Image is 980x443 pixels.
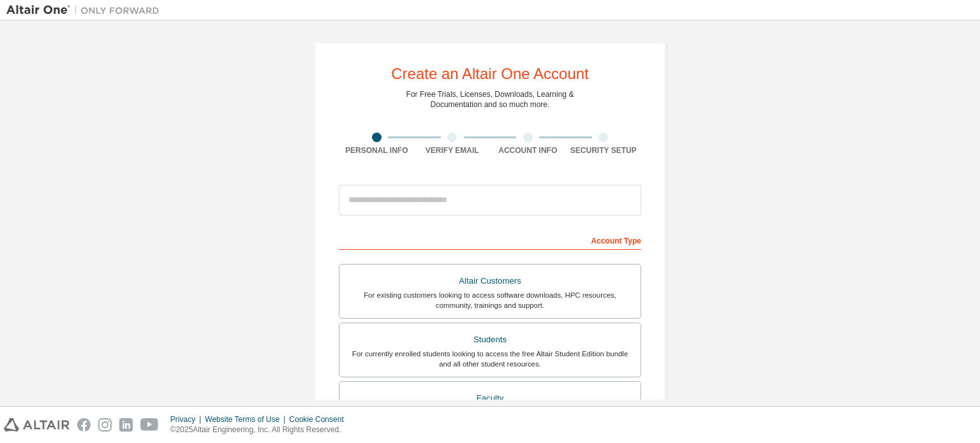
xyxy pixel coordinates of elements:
div: Personal Info [339,145,415,156]
img: youtube.svg [140,418,159,432]
div: Security Setup [566,145,642,156]
div: For Free Trials, Licenses, Downloads, Learning & Documentation and so much more. [406,89,574,110]
div: Students [347,331,633,349]
div: Privacy [170,414,205,425]
div: Verify Email [415,145,491,156]
div: For currently enrolled students looking to access the free Altair Student Edition bundle and all ... [347,349,633,369]
img: instagram.svg [98,418,112,432]
div: Altair Customers [347,272,633,290]
div: Website Terms of Use [205,414,289,425]
img: Altair One [6,4,166,17]
div: Create an Altair One Account [391,66,589,82]
div: Faculty [347,389,633,407]
div: Account Info [490,145,566,156]
p: © 2025 Altair Engineering, Inc. All Rights Reserved. [170,425,352,435]
img: altair_logo.svg [4,418,70,432]
div: For existing customers looking to access software downloads, HPC resources, community, trainings ... [347,290,633,310]
img: facebook.svg [77,418,91,432]
div: Account Type [339,229,641,250]
img: linkedin.svg [119,418,133,432]
div: Cookie Consent [289,414,351,425]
